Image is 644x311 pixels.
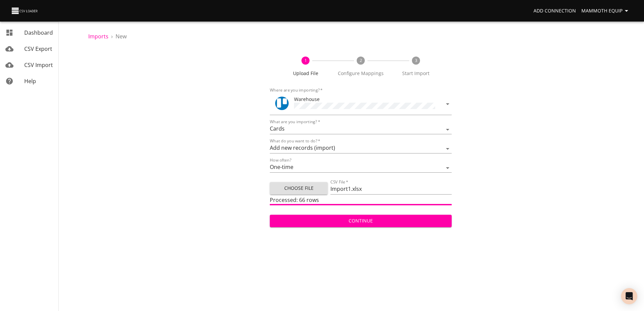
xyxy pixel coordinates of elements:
[270,139,320,143] label: What do you want to do?
[24,29,53,36] span: Dashboard
[24,45,52,53] span: CSV Export
[275,217,446,225] span: Continue
[270,93,451,115] div: ToolWarehouse
[275,97,289,110] img: Trello
[275,97,289,110] div: Tool
[24,77,36,85] span: Help
[415,58,417,63] text: 3
[621,288,637,304] div: Open Intercom Messenger
[579,5,633,17] button: Mammoth Equip
[270,196,319,204] span: Processed: 66 rows
[116,33,127,40] span: New
[24,61,53,69] span: CSV Import
[330,180,348,184] label: CSV File
[294,96,320,102] span: Warehouse
[270,158,291,162] label: How often?
[534,7,576,15] span: Add Connection
[11,6,39,15] img: CSV Loader
[270,182,328,195] button: Choose File
[88,33,108,40] a: Imports
[336,70,386,77] span: Configure Mappings
[270,120,320,124] label: What are you importing?
[360,58,362,63] text: 2
[275,184,322,193] span: Choose File
[270,215,451,227] button: Continue
[391,70,441,77] span: Start Import
[531,5,579,17] a: Add Connection
[281,70,330,77] span: Upload File
[270,88,323,92] label: Where are you importing?
[304,58,307,63] text: 1
[111,32,113,40] li: ›
[581,7,631,15] span: Mammoth Equip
